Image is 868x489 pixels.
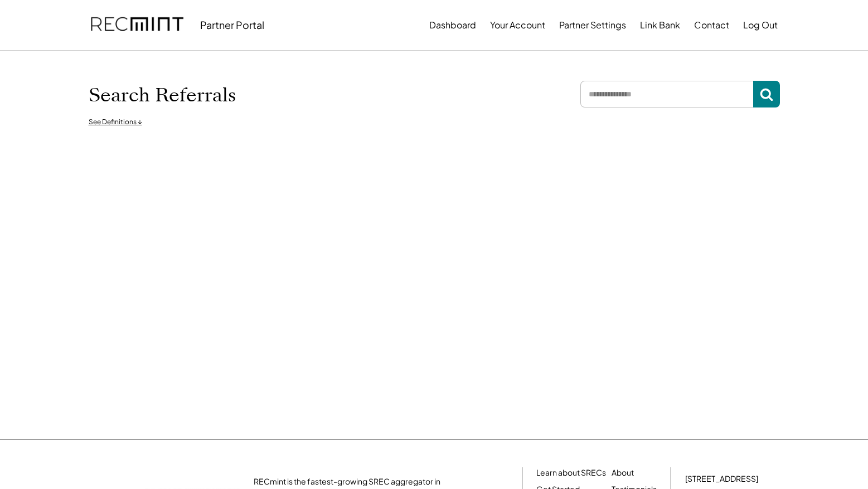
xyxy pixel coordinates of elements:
div: See Definitions ↓ [89,118,142,127]
button: Your Account [490,14,545,36]
div: Partner Portal [200,18,264,31]
button: Partner Settings [559,14,626,36]
a: Learn about SRECs [536,467,606,478]
img: recmint-logotype%403x.png [91,6,183,44]
button: Log Out [743,14,778,36]
button: Dashboard [429,14,476,36]
div: [STREET_ADDRESS] [685,473,758,485]
a: About [612,467,634,478]
button: Link Bank [640,14,680,36]
h1: Search Referrals [89,84,236,107]
button: Contact [694,14,729,36]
